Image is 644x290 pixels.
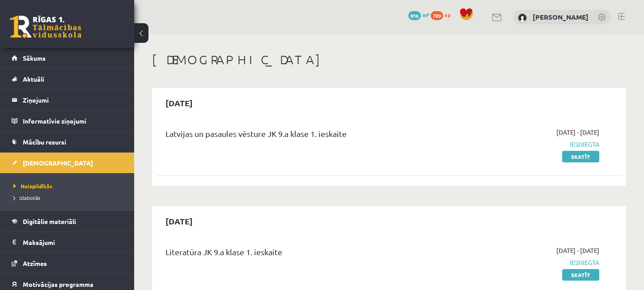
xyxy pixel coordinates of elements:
[556,128,599,137] span: [DATE] - [DATE]
[12,48,123,68] a: Sākums
[23,111,123,131] legend: Informatīvie ziņojumi
[165,246,450,262] div: Literatūra JK 9.a klase 1. ieskaite
[23,232,123,253] legend: Maksājumi
[422,11,429,18] span: mP
[157,92,202,113] h2: [DATE]
[23,159,93,167] span: [DEMOGRAPHIC_DATA]
[10,16,81,38] a: Rīgas 1. Tālmācības vidusskola
[23,280,93,288] span: Motivācijas programma
[23,259,47,267] span: Atzīmes
[12,111,123,131] a: Informatīvie ziņojumi
[23,217,76,225] span: Digitālie materiāli
[12,232,123,253] a: Maksājumi
[165,128,450,144] div: Latvijas un pasaules vēsture JK 9.a klase 1. ieskaite
[12,153,123,173] a: [DEMOGRAPHIC_DATA]
[464,140,599,149] span: Iesniegta
[562,151,599,162] a: Skatīt
[445,11,450,18] span: xp
[13,194,125,202] a: Izlabotās
[152,52,626,67] h1: [DEMOGRAPHIC_DATA]
[157,211,202,232] h2: [DATE]
[464,258,599,267] span: Iesniegta
[562,269,599,281] a: Skatīt
[13,182,125,190] a: Neizpildītās
[408,11,429,18] a: 816 mP
[12,253,123,273] a: Atzīmes
[431,11,443,20] span: 789
[13,194,40,201] span: Izlabotās
[12,132,123,152] a: Mācību resursi
[12,211,123,232] a: Digitālie materiāli
[13,182,52,190] span: Neizpildītās
[408,11,421,20] span: 816
[12,90,123,110] a: Ziņojumi
[23,75,44,83] span: Aktuāli
[556,246,599,255] span: [DATE] - [DATE]
[23,138,66,146] span: Mācību resursi
[431,11,455,18] a: 789 xp
[518,13,527,22] img: Maikls Juganovs
[23,54,46,62] span: Sākums
[23,90,123,110] legend: Ziņojumi
[533,12,589,21] a: [PERSON_NAME]
[12,69,123,89] a: Aktuāli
